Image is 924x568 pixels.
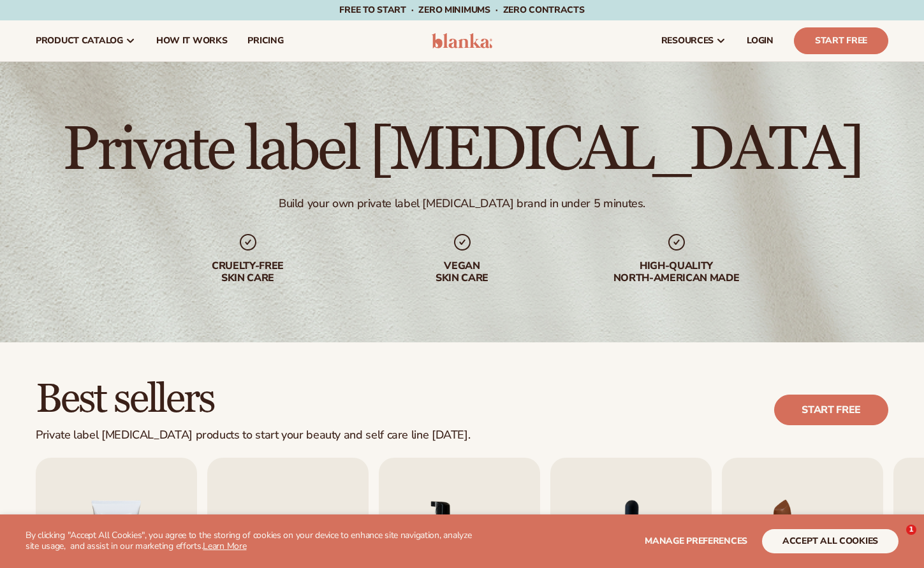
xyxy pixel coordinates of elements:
[339,4,584,16] span: Free to start · ZERO minimums · ZERO contracts
[645,529,747,553] button: Manage preferences
[36,378,470,421] h2: Best sellers
[651,20,737,61] a: resources
[279,196,645,211] div: Build your own private label [MEDICAL_DATA] brand in under 5 minutes.
[880,525,911,555] iframe: Intercom live chat
[737,20,784,61] a: LOGIN
[203,540,246,552] a: Learn More
[794,27,888,54] a: Start Free
[906,525,916,535] span: 1
[166,260,330,284] div: Cruelty-free skin care
[595,260,758,284] div: High-quality North-american made
[432,33,492,48] img: logo
[762,529,898,553] button: accept all cookies
[661,36,714,46] span: resources
[237,20,293,61] a: pricing
[146,20,238,61] a: How It Works
[26,530,485,552] p: By clicking "Accept All Cookies", you agree to the storing of cookies on your device to enhance s...
[62,120,862,181] h1: Private label [MEDICAL_DATA]
[247,36,283,46] span: pricing
[774,395,888,425] a: Start free
[747,36,774,46] span: LOGIN
[156,36,228,46] span: How It Works
[36,36,123,46] span: product catalog
[26,20,146,61] a: product catalog
[381,260,544,284] div: Vegan skin care
[36,428,470,442] div: Private label [MEDICAL_DATA] products to start your beauty and self care line [DATE].
[645,535,747,547] span: Manage preferences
